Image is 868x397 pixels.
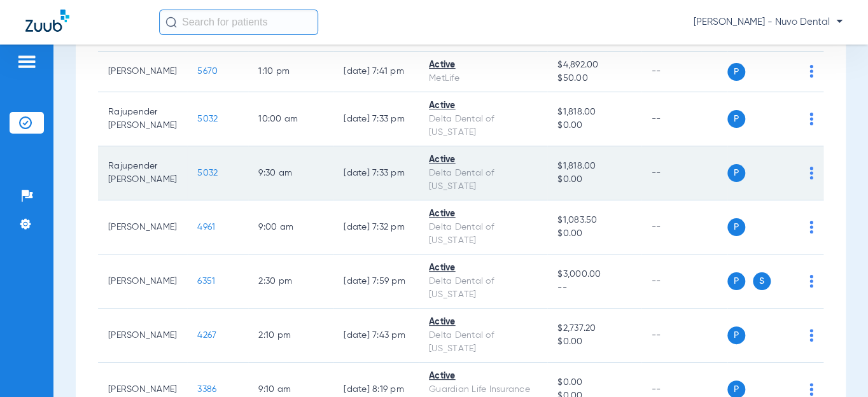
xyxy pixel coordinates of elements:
input: Search for patients [159,10,318,35]
td: [DATE] 7:59 PM [333,254,419,309]
span: $1,818.00 [557,160,631,173]
span: P [727,164,745,182]
div: Delta Dental of [US_STATE] [429,275,537,302]
iframe: Chat Widget [804,336,868,397]
td: 9:30 AM [248,146,333,200]
td: [DATE] 7:43 PM [333,309,419,363]
span: $2,737.20 [557,322,631,335]
img: group-dot-blue.svg [809,329,813,342]
td: [DATE] 7:32 PM [333,200,419,254]
td: -- [641,309,727,363]
td: 10:00 AM [248,92,333,146]
span: 5032 [197,115,218,123]
td: [DATE] 7:33 PM [333,92,419,146]
div: Delta Dental of [US_STATE] [429,329,537,356]
span: P [727,63,745,81]
div: Delta Dental of [US_STATE] [429,221,537,247]
span: $3,000.00 [557,268,631,281]
td: -- [641,254,727,309]
span: $0.00 [557,335,631,349]
img: Zuub Logo [25,10,69,32]
span: S [753,272,771,290]
img: Search Icon [165,17,177,28]
td: 9:00 AM [248,200,333,254]
img: group-dot-blue.svg [809,221,813,233]
td: Rajupender [PERSON_NAME] [98,92,187,146]
img: group-dot-blue.svg [809,275,813,288]
div: Delta Dental of [US_STATE] [429,113,537,139]
span: $0.00 [557,227,631,240]
td: [DATE] 7:33 PM [333,146,419,200]
div: Delta Dental of [US_STATE] [429,167,537,193]
td: -- [641,200,727,254]
div: Active [429,153,537,167]
td: [PERSON_NAME] [98,200,187,254]
span: 5032 [197,169,218,178]
span: P [727,110,745,128]
span: $0.00 [557,119,631,132]
div: Active [429,59,537,72]
td: 2:10 PM [248,309,333,363]
span: $1,818.00 [557,106,631,119]
img: hamburger-icon [17,54,37,69]
span: P [727,272,745,290]
span: [PERSON_NAME] - Nuvo Dental [694,16,843,29]
span: P [727,326,745,344]
td: -- [641,52,727,92]
td: [PERSON_NAME] [98,309,187,363]
span: $0.00 [557,376,631,389]
span: 4267 [197,331,216,340]
span: 3386 [197,385,216,394]
td: 2:30 PM [248,254,333,309]
td: [PERSON_NAME] [98,254,187,309]
td: [PERSON_NAME] [98,52,187,92]
td: [DATE] 7:41 PM [333,52,419,92]
div: Active [429,316,537,329]
span: $0.00 [557,173,631,186]
div: MetLife [429,72,537,85]
td: -- [641,92,727,146]
div: Active [429,261,537,275]
span: 4961 [197,223,215,232]
span: -- [557,281,631,295]
div: Active [429,207,537,221]
div: Active [429,99,537,113]
img: group-dot-blue.svg [809,167,813,179]
td: -- [641,146,727,200]
td: 1:10 PM [248,52,333,92]
span: $4,892.00 [557,59,631,72]
img: group-dot-blue.svg [809,65,813,78]
span: $50.00 [557,72,631,85]
span: P [727,218,745,236]
span: $1,083.50 [557,214,631,227]
td: Rajupender [PERSON_NAME] [98,146,187,200]
img: group-dot-blue.svg [809,113,813,125]
div: Active [429,370,537,383]
span: 5670 [197,67,218,76]
span: 6351 [197,277,215,286]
